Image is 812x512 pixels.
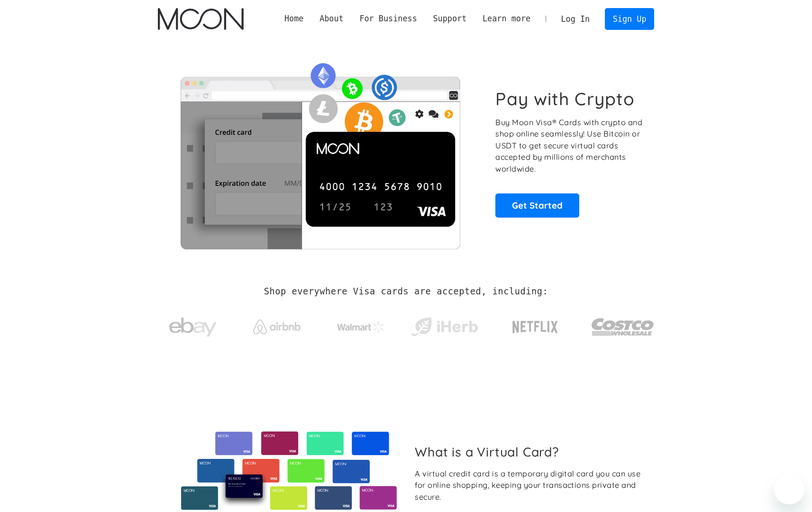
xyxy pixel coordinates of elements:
a: home [158,8,244,30]
img: iHerb [409,315,480,339]
div: A virtual credit card is a temporary digital card you can use for online shopping, keeping your t... [415,468,647,503]
img: Netflix [511,315,559,339]
a: Sign Up [605,8,654,29]
a: ebay [158,303,228,347]
a: Walmart [325,312,396,338]
a: iHerb [409,305,480,344]
img: Airbnb [253,320,301,334]
iframe: Кнопка запуска окна обмена сообщениями [774,474,804,504]
img: ebay [169,312,217,342]
a: Home [276,13,311,25]
h2: What is a Virtual Card? [415,444,647,459]
p: Buy Moon Visa® Cards with crypto and shop online seamlessly! Use Bitcoin or USDT to get secure vi... [495,117,644,175]
img: Walmart [337,321,384,333]
h1: Pay with Crypto [495,88,635,110]
img: Costco [591,309,655,345]
a: Costco [591,300,655,349]
a: Log In [553,9,598,29]
img: Moon Cards let you spend your crypto anywhere Visa is accepted. [158,56,483,249]
a: Airbnb [241,310,312,339]
img: Moon Logo [158,8,244,30]
div: Learn more [483,13,530,25]
div: For Business [352,13,425,25]
div: About [311,13,351,25]
div: Support [425,13,474,25]
div: Learn more [474,13,538,25]
a: Netflix [493,306,578,344]
div: For Business [359,13,417,25]
h2: Shop everywhere Visa cards are accepted, including: [264,286,548,297]
a: Get Started [495,193,579,217]
div: About [319,13,344,25]
div: Support [433,13,466,25]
